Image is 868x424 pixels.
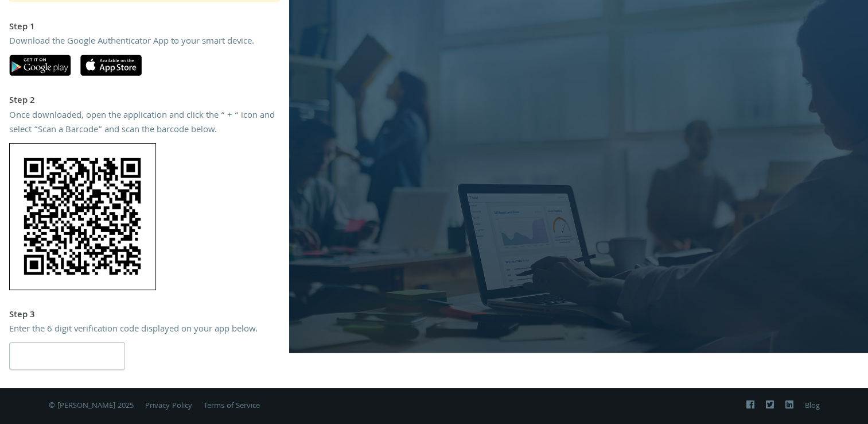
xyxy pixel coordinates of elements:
a: Privacy Policy [145,400,192,413]
div: Once downloaded, open the application and click the “ + “ icon and select “Scan a Barcode” and sc... [9,109,280,138]
img: apple-app-store.svg [80,55,142,76]
span: © [PERSON_NAME] 2025 [49,400,134,413]
strong: Step 2 [9,94,35,109]
strong: Step 1 [9,20,35,35]
img: 50AAAAASUVORK5CYII= [9,143,156,290]
a: Blog [805,400,820,413]
a: Terms of Service [204,400,260,413]
div: Enter the 6 digit verification code displayed on your app below. [9,323,280,338]
div: Download the Google Authenticator App to your smart device. [9,35,280,50]
img: google-play.svg [9,55,71,76]
strong: Step 3 [9,308,35,323]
